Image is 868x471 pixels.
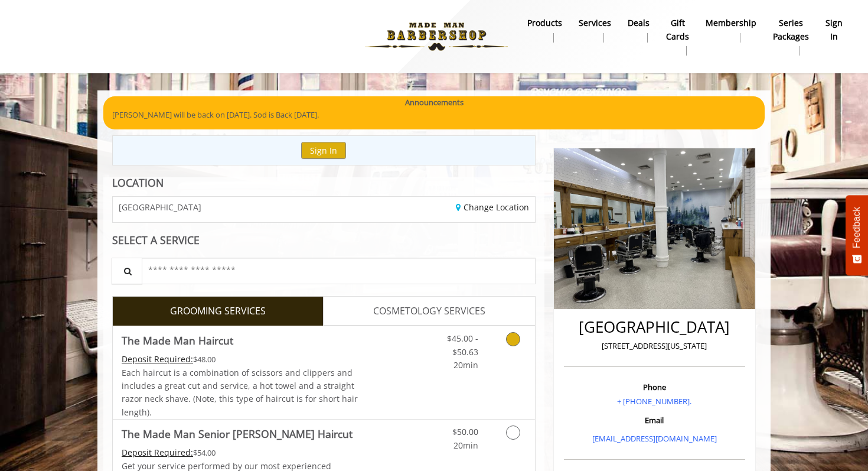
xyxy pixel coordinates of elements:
[112,109,756,121] p: [PERSON_NAME] will be back on [DATE]. Sod is Back [DATE].
[617,396,691,407] a: + [PHONE_NUMBER].
[452,426,478,437] span: $50.00
[628,17,650,30] b: Deals
[301,142,346,159] button: Sign In
[453,359,478,371] span: 20min
[373,304,485,319] span: COSMETOLOGY SERVICES
[658,15,697,59] a: Gift cardsgift cards
[579,17,611,30] b: Services
[355,4,518,69] img: Made Man Barbershop logo
[453,440,478,451] span: 20min
[567,340,742,352] p: [STREET_ADDRESS][US_STATE]
[122,425,353,442] b: The Made Man Senior [PERSON_NAME] Haircut
[119,203,201,212] span: [GEOGRAPHIC_DATA]
[122,446,359,459] div: $54.00
[567,416,742,424] h3: Email
[773,17,809,43] b: Series packages
[122,353,359,366] div: $48.00
[447,333,478,357] span: $45.00 - $50.63
[666,17,689,43] b: gift cards
[122,332,233,349] b: The Made Man Haircut
[706,17,756,30] b: Membership
[122,367,358,418] span: Each haircut is a combination of scissors and clippers and includes a great cut and service, a ho...
[122,447,193,458] span: This service needs some Advance to be paid before we block your appointment
[825,17,843,43] b: sign in
[851,207,862,248] span: Feedback
[527,17,562,30] b: products
[570,15,619,46] a: ServicesServices
[765,15,817,59] a: Series packagesSeries packages
[112,258,142,284] button: Service Search
[456,202,529,213] a: Change Location
[846,195,868,275] button: Feedback - Show survey
[112,176,164,190] b: LOCATION
[619,15,658,46] a: DealsDeals
[122,353,193,365] span: This service needs some Advance to be paid before we block your appointment
[817,15,851,46] a: sign insign in
[592,433,717,444] a: [EMAIL_ADDRESS][DOMAIN_NAME]
[697,15,765,46] a: MembershipMembership
[567,319,742,336] h2: [GEOGRAPHIC_DATA]
[170,304,266,319] span: GROOMING SERVICES
[567,383,742,391] h3: Phone
[519,15,570,46] a: Productsproducts
[405,96,464,109] b: Announcements
[112,235,536,246] div: SELECT A SERVICE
